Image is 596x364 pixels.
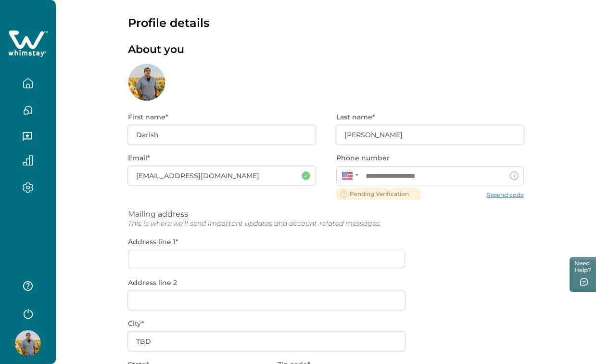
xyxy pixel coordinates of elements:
p: Phone number [336,154,518,162]
div: United States: + 1 [336,166,361,185]
p: About you [128,43,184,56]
img: Whimstay Host [15,330,41,356]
